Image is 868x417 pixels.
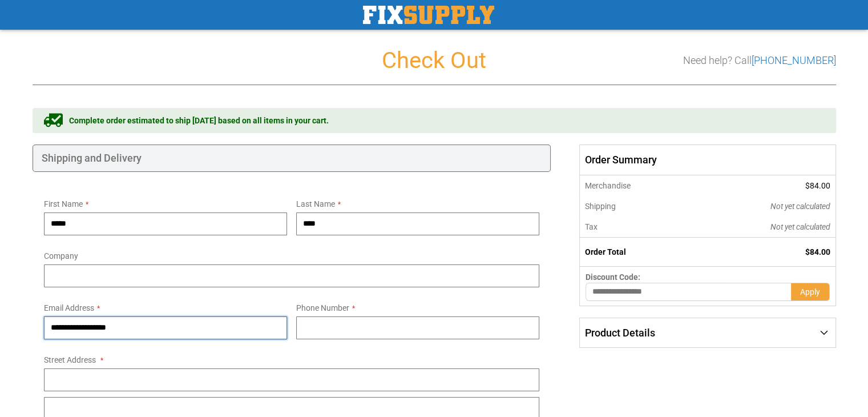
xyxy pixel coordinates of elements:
[800,287,820,296] span: Apply
[363,6,494,24] a: store logo
[805,181,830,190] span: $84.00
[805,247,830,256] span: $84.00
[44,251,78,260] span: Company
[580,175,693,196] th: Merchandise
[296,303,349,312] span: Phone Number
[585,327,655,339] span: Product Details
[44,303,94,312] span: Email Address
[44,355,96,364] span: Street Address
[44,199,83,209] span: First Name
[770,202,830,211] span: Not yet calculated
[752,54,836,66] a: [PHONE_NUMBER]
[579,145,835,175] span: Order Summary
[363,6,494,24] img: Fix Industrial Supply
[683,55,836,66] h3: Need help? Call
[296,199,335,209] span: Last Name
[791,283,830,301] button: Apply
[585,247,626,256] strong: Order Total
[770,222,830,231] span: Not yet calculated
[586,272,640,282] span: Discount Code:
[33,48,836,73] h1: Check Out
[585,202,616,211] span: Shipping
[69,115,329,126] span: Complete order estimated to ship [DATE] based on all items in your cart.
[33,145,551,172] div: Shipping and Delivery
[580,216,693,238] th: Tax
